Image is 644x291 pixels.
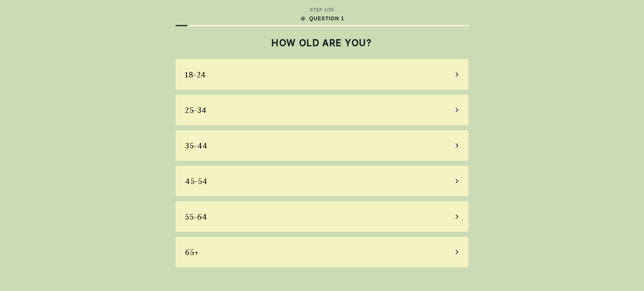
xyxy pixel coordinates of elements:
div: 35-44 [185,140,208,151]
div: 55-64 [185,211,207,222]
div: STEP 1 / 25 [310,7,334,13]
h2: HOW OLD ARE YOU? [176,37,468,48]
div: 18-24 [185,69,206,80]
div: 25-34 [185,104,207,116]
div: QUESTION 1 [300,15,344,22]
div: 65+ [185,247,199,258]
div: 45-54 [185,176,208,187]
